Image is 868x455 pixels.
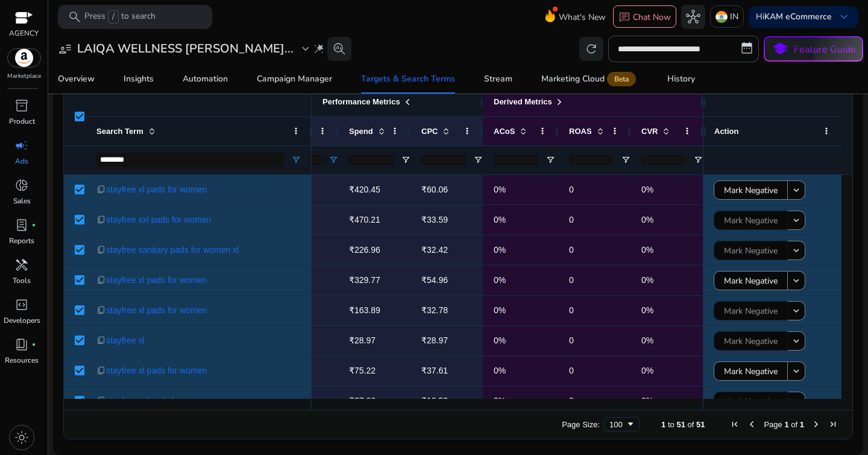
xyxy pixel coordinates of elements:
[421,396,448,406] span: ₹18.53
[641,215,653,224] span: 0%
[14,98,29,113] span: inventory_2
[58,75,95,83] div: Overview
[641,366,653,375] span: 0%
[96,127,143,136] span: Search Term
[361,75,455,83] div: Targets & Search Terms
[96,185,106,194] span: content_copy
[9,235,34,246] p: Reports
[724,359,778,384] span: Mark Negative
[724,329,778,354] span: Mark Negative
[9,116,35,127] p: Product
[714,331,788,351] button: Mark Negative
[724,299,778,323] span: Mark Negative
[569,305,574,315] span: 0
[714,180,788,200] button: Mark Negative
[791,420,797,429] span: of
[349,127,373,136] span: Spend
[349,366,376,375] span: ₹75.22
[609,420,626,429] div: 100
[756,13,832,21] p: Hi
[291,155,301,165] button: Open Filter Menu
[7,72,41,81] p: Marketplace
[106,358,207,383] span: stayfree xl pads for women
[14,138,29,153] span: campaign
[9,28,39,39] p: AGENCY
[784,420,788,429] span: 1
[96,396,106,406] span: content_copy
[106,238,239,262] span: stayfree sanitary pads for women xl
[421,215,448,224] span: ₹33.59
[693,155,703,165] button: Open Filter Menu
[791,305,802,316] mat-icon: keyboard_arrow_down
[791,215,802,226] mat-icon: keyboard_arrow_down
[641,305,653,315] span: 0%
[791,396,802,407] mat-icon: keyboard_arrow_down
[349,185,380,194] span: ₹420.45
[791,185,802,196] mat-icon: keyboard_arrow_down
[569,185,574,194] span: 0
[106,298,207,323] span: stayfree xl pads for women
[421,305,448,315] span: ₹32.78
[494,177,547,202] p: 0%
[349,396,376,406] span: ₹37.06
[661,420,665,429] span: 1
[96,305,106,315] span: content_copy
[607,72,636,86] span: Beta
[14,218,29,232] span: lab_profile
[569,336,574,345] span: 0
[724,269,778,293] span: Mark Negative
[421,245,448,255] span: ₹32.42
[791,336,802,346] mat-icon: keyboard_arrow_down
[714,301,788,320] button: Mark Negative
[494,127,515,136] span: ACoS
[791,366,802,377] mat-icon: keyboard_arrow_down
[633,11,671,23] p: Chat Now
[349,305,380,315] span: ₹163.89
[14,297,29,312] span: code_blocks
[494,238,547,262] p: 0%
[96,366,106,375] span: content_copy
[421,185,448,194] span: ₹60.06
[613,5,676,28] button: chatChat Now
[579,37,603,61] button: refresh
[68,10,82,24] span: search
[603,417,640,431] div: Page Size
[764,420,782,429] span: Page
[8,49,40,67] img: amazon.svg
[688,420,694,429] span: of
[641,245,653,255] span: 0%
[730,6,738,27] p: IN
[714,392,788,411] button: Mark Negative
[584,42,599,56] span: refresh
[106,177,207,202] span: stayfree xl pads for women
[546,155,555,165] button: Open Filter Menu
[332,42,347,56] span: search_insights
[421,366,448,375] span: ₹37.61
[96,336,106,345] span: content_copy
[714,127,738,136] span: Action
[257,75,332,83] div: Campaign Manager
[811,419,821,429] div: Next Page
[714,241,788,260] button: Mark Negative
[494,298,547,323] p: 0%
[329,155,338,165] button: Open Filter Menu
[15,156,28,167] p: Ads
[4,315,40,326] p: Developers
[14,430,29,445] span: light_mode
[569,215,574,224] span: 0
[715,11,728,23] img: in.svg
[764,11,832,22] b: KAM eCommerce
[668,420,675,429] span: to
[96,153,284,167] input: Search Term Filter Input
[484,75,512,83] div: Stream
[96,245,106,255] span: content_copy
[421,336,448,345] span: ₹28.97
[641,396,653,406] span: 0%
[14,178,29,192] span: donut_small
[676,420,685,429] span: 51
[14,258,29,272] span: handyman
[494,358,547,383] p: 0%
[313,43,325,55] span: wand_stars
[77,42,294,56] h3: LAIQA WELLNESS [PERSON_NAME]...
[494,268,547,293] p: 0%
